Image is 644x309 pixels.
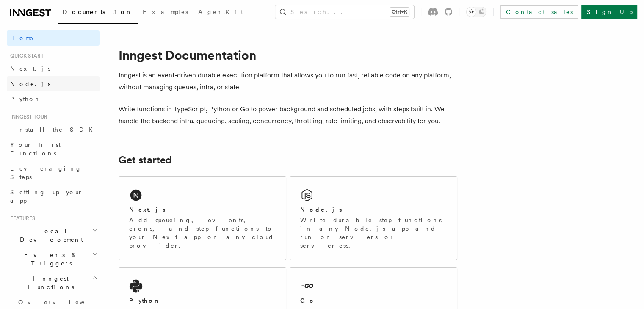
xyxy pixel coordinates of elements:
a: Get started [119,154,171,166]
span: Examples [143,8,188,15]
button: Toggle dark mode [466,7,486,17]
span: Your first Functions [10,141,61,157]
p: Write durable step functions in any Node.js app and run on servers or serverless. [300,216,447,250]
a: Documentation [58,3,138,24]
a: Examples [138,3,193,23]
a: Install the SDK [7,122,100,137]
a: Contact sales [500,5,578,19]
span: Events & Triggers [7,251,92,268]
span: Home [10,34,34,42]
span: Setting up your app [10,189,83,204]
button: Events & Triggers [7,247,100,271]
span: Python [10,96,41,102]
a: Home [7,30,100,46]
h2: Node.js [300,205,342,214]
h2: Go [300,296,315,305]
span: Features [7,215,35,222]
button: Search...Ctrl+K [275,5,414,19]
span: Local Development [7,227,92,244]
a: Leveraging Steps [7,161,100,185]
a: Node.js [7,76,100,91]
a: Node.jsWrite durable step functions in any Node.js app and run on servers or serverless. [290,176,457,260]
p: Add queueing, events, crons, and step functions to your Next app on any cloud provider. [129,216,276,250]
p: Write functions in TypeScript, Python or Go to power background and scheduled jobs, with steps bu... [119,103,457,127]
h2: Next.js [129,205,166,214]
span: Inngest Functions [7,274,91,291]
a: Next.jsAdd queueing, events, crons, and step functions to your Next app on any cloud provider. [119,176,286,260]
a: Your first Functions [7,137,100,161]
span: Overview [18,299,105,306]
span: Quick start [7,52,44,59]
span: Next.js [10,65,50,72]
span: Documentation [63,8,133,15]
span: Install the SDK [10,126,98,133]
span: Leveraging Steps [10,165,82,180]
a: Python [7,91,100,107]
h2: Python [129,296,160,305]
a: Sign Up [581,5,637,19]
button: Inngest Functions [7,271,100,295]
a: Setting up your app [7,185,100,208]
span: AgentKit [198,8,243,15]
p: Inngest is an event-driven durable execution platform that allows you to run fast, reliable code ... [119,69,457,93]
span: Node.js [10,80,50,87]
button: Local Development [7,223,100,247]
a: Next.js [7,61,100,76]
kbd: Ctrl+K [390,8,409,16]
span: Inngest tour [7,113,47,120]
a: AgentKit [193,3,248,23]
h1: Inngest Documentation [119,47,457,63]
